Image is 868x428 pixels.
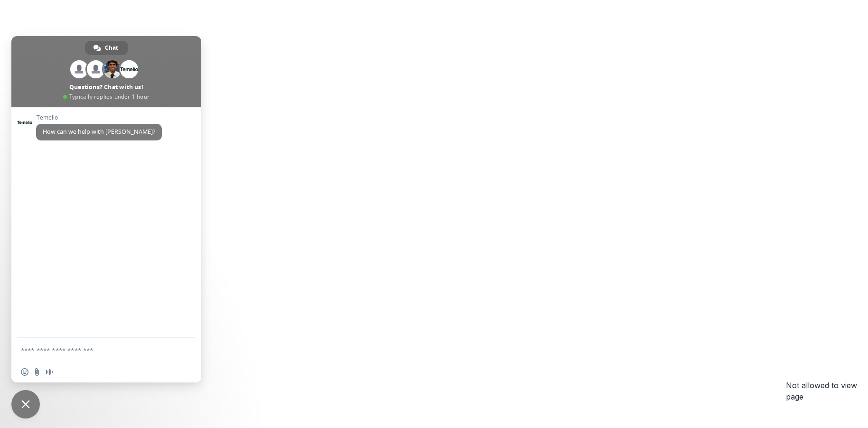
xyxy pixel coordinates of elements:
a: Chat [85,41,128,55]
span: Chat [105,41,119,55]
span: Insert an emoji [21,368,28,376]
textarea: Compose your message... [21,338,173,362]
a: Close chat [11,390,40,419]
span: Temelio [36,114,162,121]
span: Send a file [33,368,41,376]
h2: Not allowed to view page [786,380,868,402]
span: How can we help with [PERSON_NAME]? [43,128,155,136]
span: Audio message [46,368,53,376]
